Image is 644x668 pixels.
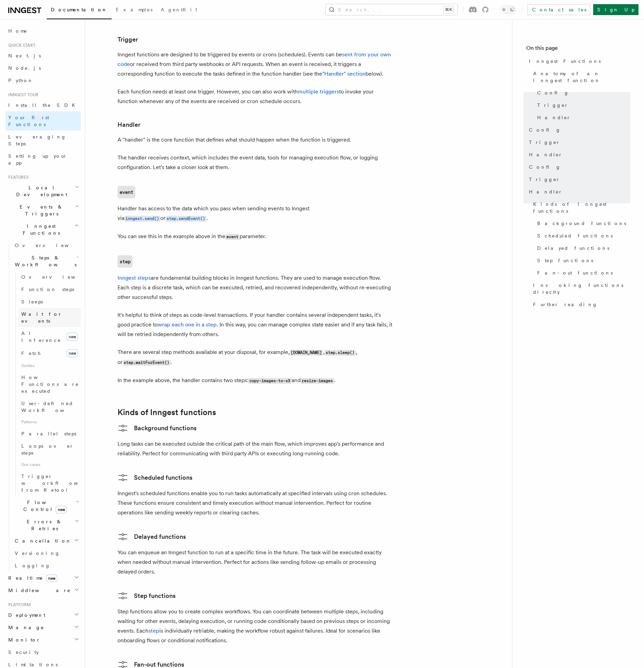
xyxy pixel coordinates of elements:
div: Steps & Workflows [12,271,81,496]
a: step.sendEvent() [166,215,206,221]
a: Delayed functions [534,242,630,254]
span: Install the SDK [8,102,79,108]
span: Deployment [5,612,45,619]
code: resize-images [301,378,334,384]
a: event [117,186,135,198]
a: Config [526,161,630,173]
span: Your first Functions [8,115,49,127]
span: Invoking functions directly [533,282,630,296]
a: Inngest steps [117,275,151,281]
a: Invoking functions directly [530,279,630,298]
span: Realtime [5,575,57,581]
span: How Functions are executed [21,375,79,394]
a: Leveraging Steps [5,131,81,150]
span: new [46,575,57,582]
span: Events & Triggers [5,203,75,217]
span: Inngest Functions [5,223,74,236]
a: Install the SDK [5,99,81,111]
a: Next.js [5,49,81,62]
a: Background functions [534,217,630,230]
p: Inngest functions are designed to be triggered by events or crons (schedules). Events can be or r... [117,50,392,79]
span: Config [529,126,561,133]
span: Local Development [5,184,75,198]
span: Security [8,649,39,655]
a: Fetchnew [19,346,81,360]
span: Delayed functions [537,245,609,252]
a: Handler [117,120,140,130]
code: copy-images-to-s3 [248,378,292,384]
a: Overview [19,271,81,283]
span: Trigger [529,139,560,146]
span: new [67,333,78,341]
span: Platform [5,602,31,608]
p: There are several step methods available at your disposal, for example, , , or . [117,347,392,367]
a: Handler [526,148,630,161]
a: Inngest Functions [526,55,630,67]
span: Python [8,78,33,83]
span: Node.js [8,65,41,71]
span: Errors & Retries [12,518,75,532]
p: You can see this in the example above in the parameter. [117,232,392,242]
a: Python [5,74,81,87]
a: Examples [112,2,157,19]
a: "Handler" section [322,70,365,77]
a: Anatomy of an Inngest function [530,67,630,87]
span: Steps & Workflows [12,254,77,268]
button: Middleware [5,584,81,597]
span: Versioning [15,550,60,556]
span: Features [5,175,29,180]
span: Home [8,27,27,34]
a: Delayed functions [117,531,186,542]
a: Logging [12,559,81,572]
a: Config [526,124,630,136]
a: Handler [534,111,630,124]
a: Versioning [12,547,81,559]
span: Trigger [529,176,560,183]
a: Step functions [117,590,176,601]
span: Handler [537,114,571,121]
span: Further reading [533,301,598,308]
span: Overview [21,274,92,280]
div: Inngest Functions [5,239,81,572]
span: Cancellation [12,537,71,544]
code: [DOMAIN_NAME] [290,350,323,356]
button: Monitor [5,634,81,646]
span: Inngest tour [5,92,38,98]
a: User-defined Workflows [19,397,81,416]
code: step.sendEvent() [166,216,206,222]
kbd: ⌘K [444,6,453,13]
a: Overview [12,239,81,252]
code: step.waitForEvent() [123,360,171,366]
a: Step functions [534,254,630,267]
button: Steps & Workflows [12,252,81,271]
span: Use cases [19,459,81,470]
button: Toggle dark mode [500,5,516,14]
a: wrap each one in a step [158,321,217,328]
a: Sleeps [19,296,81,308]
a: step [117,255,133,268]
span: Guides [19,360,81,371]
span: new [67,349,78,357]
p: Inngest's scheduled functions enable you to run tasks automatically at specified intervals using ... [117,489,392,517]
span: Middleware [5,587,71,594]
span: Quick start [5,43,35,48]
a: Handler [526,186,630,198]
a: Parallel steps [19,427,81,440]
button: Search...⌘K [326,4,457,15]
h4: On this page [526,44,630,55]
a: multiple triggers [298,88,339,95]
p: Handler has access to the data which you pass when sending events to Inngest via or . [117,204,392,223]
a: Function steps [19,283,81,296]
span: Loops over steps [21,443,74,456]
button: Flow Controlnew [12,496,81,515]
span: Inngest Functions [529,58,601,65]
button: Deployment [5,609,81,621]
span: Background functions [537,220,626,227]
code: event [225,234,240,240]
a: Loops over steps [19,440,81,459]
a: Background functions [117,423,196,434]
button: Realtimenew [5,572,81,584]
a: Scheduled functions [534,230,630,242]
